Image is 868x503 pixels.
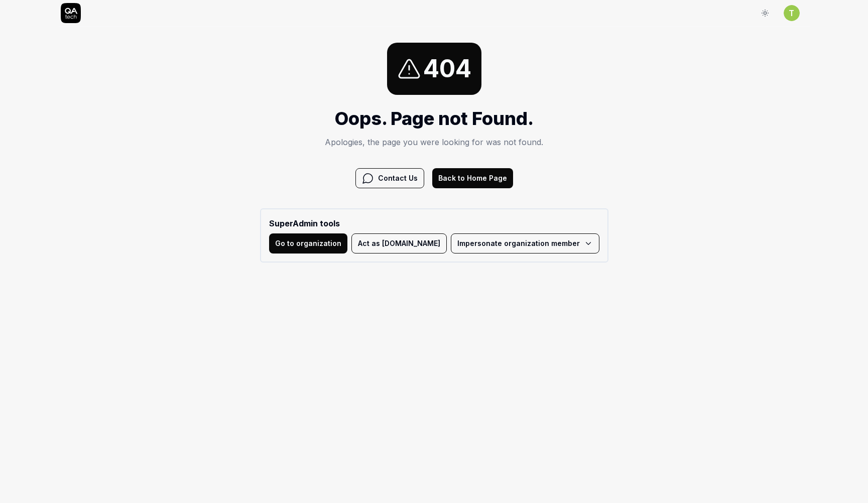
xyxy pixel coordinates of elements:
button: T [784,5,800,21]
button: Act as [DOMAIN_NAME] [351,233,447,254]
p: Apologies, the page you were looking for was not found. [260,136,608,148]
button: Go to organization [269,233,347,254]
button: Contact Us [355,168,424,188]
button: Impersonate organization member [451,233,599,254]
b: SuperAdmin tools [269,217,599,229]
span: 404 [423,51,471,87]
button: Back to Home Page [432,168,513,188]
h1: Oops. Page not Found. [260,105,608,132]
